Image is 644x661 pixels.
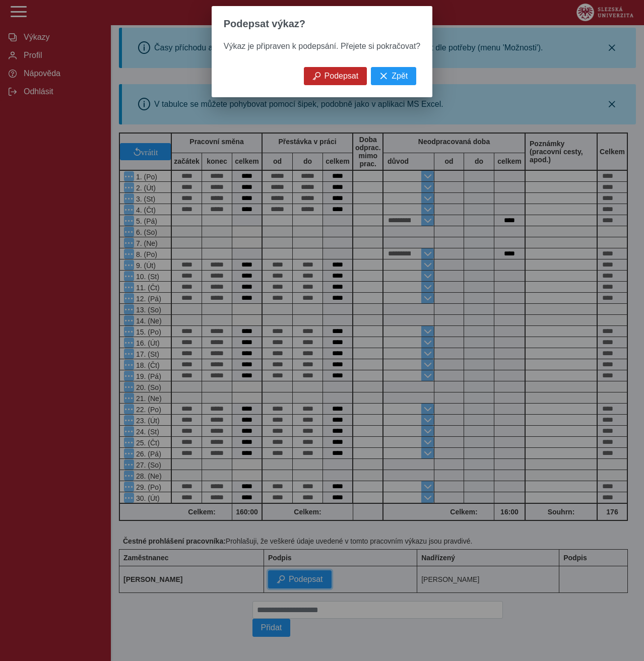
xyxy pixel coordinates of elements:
button: Zpět [371,67,416,85]
span: Zpět [392,72,408,81]
span: Podepsat výkaz? [224,18,305,30]
span: Podepsat [325,72,359,81]
button: Podepsat [304,67,367,85]
span: Výkaz je připraven k podepsání. Přejete si pokračovat? [224,42,420,50]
